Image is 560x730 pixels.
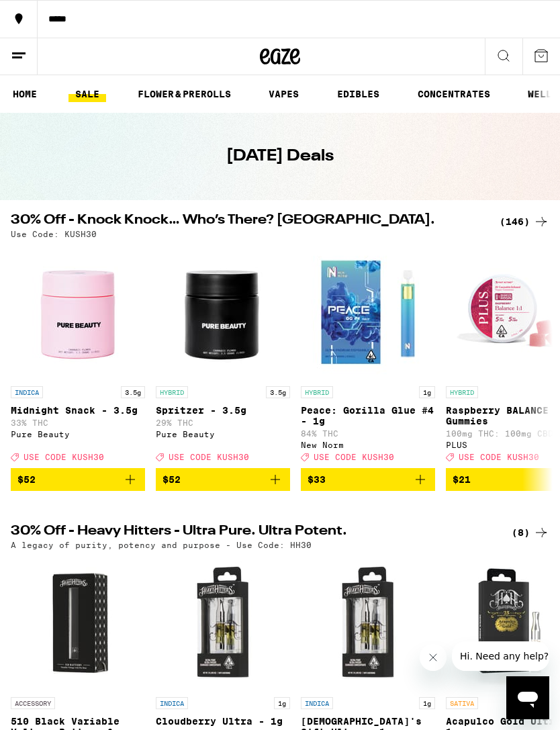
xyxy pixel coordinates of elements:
p: ACCESSORY [11,697,55,709]
div: Pure Beauty [11,430,145,439]
span: USE CODE KUSH30 [24,453,104,461]
p: HYBRID [156,386,188,398]
p: Spritzer - 3.5g [156,405,290,416]
img: Pure Beauty - Midnight Snack - 3.5g [11,245,145,379]
p: INDICA [156,697,188,709]
img: Heavy Hitters - Cloudberry Ultra - 1g [156,556,290,690]
h2: 30% Off - Heavy Hitters - Ultra Pure. Ultra Potent. [11,524,483,541]
p: 1g [274,697,290,709]
a: VAPES [262,86,306,102]
a: (146) [500,214,549,230]
button: Add to bag [156,468,290,491]
a: CONCENTRATES [411,86,497,102]
div: Pure Beauty [156,430,290,439]
p: 29% THC [156,418,290,427]
span: USE CODE KUSH30 [314,453,394,461]
iframe: Button to launch messaging window [506,676,549,719]
a: EDIBLES [330,86,386,102]
a: FLOWER & PREROLLS [131,86,238,102]
p: Cloudberry Ultra - 1g [156,716,290,727]
a: HOME [6,86,44,102]
a: Open page for Midnight Snack - 3.5g from Pure Beauty [11,245,145,468]
a: Open page for Peace: Gorilla Glue #4 - 1g from New Norm [301,245,435,468]
p: 84% THC [301,429,435,438]
p: HYBRID [446,386,478,398]
a: SALE [68,86,106,102]
a: (8) [512,524,549,541]
button: Add to bag [11,468,145,491]
p: Peace: Gorilla Glue #4 - 1g [301,405,435,426]
span: $52 [162,474,181,485]
span: $52 [17,474,36,485]
a: Open page for Spritzer - 3.5g from Pure Beauty [156,245,290,468]
iframe: Message from company [452,641,549,671]
p: HYBRID [301,386,333,398]
span: USE CODE KUSH30 [169,453,249,461]
p: INDICA [301,697,333,709]
div: New Norm [301,441,435,449]
p: 1g [419,697,435,709]
p: Midnight Snack - 3.5g [11,405,145,416]
span: $21 [453,474,471,485]
iframe: Close message [420,644,447,671]
p: 3.5g [266,386,290,398]
p: SATIVA [446,697,478,709]
p: Use Code: KUSH30 [11,230,97,238]
img: New Norm - Peace: Gorilla Glue #4 - 1g [301,245,435,379]
p: 1g [419,386,435,398]
p: A legacy of purity, potency and purpose - Use Code: HH30 [11,541,312,549]
span: $33 [308,474,326,485]
img: Heavy Hitters - God's Gift Ultra - 1g [301,556,435,690]
p: INDICA [11,386,43,398]
button: Add to bag [301,468,435,491]
p: 33% THC [11,418,145,427]
img: Pure Beauty - Spritzer - 3.5g [156,245,290,379]
h1: [DATE] Deals [226,145,334,168]
p: 3.5g [121,386,145,398]
h2: 30% Off - Knock Knock… Who’s There? [GEOGRAPHIC_DATA]. [11,214,483,230]
img: Heavy Hitters - 510 Black Variable Voltage Battery & Charger [11,556,145,690]
span: USE CODE KUSH30 [459,453,539,461]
